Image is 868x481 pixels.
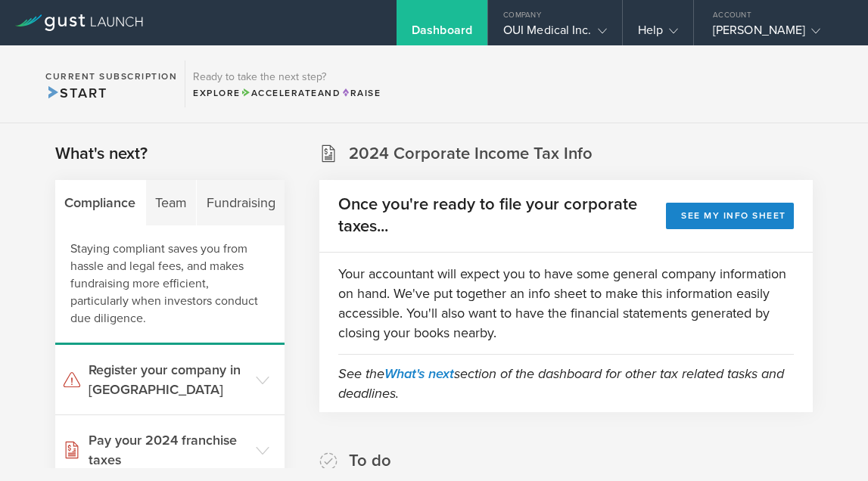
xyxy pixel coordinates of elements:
h2: 2024 Corporate Income Tax Info [349,143,593,165]
h3: Ready to take the next step? [193,72,381,82]
h3: Register your company in [GEOGRAPHIC_DATA] [89,360,248,399]
h3: Pay your 2024 franchise taxes [89,430,248,470]
div: Compliance [55,180,146,225]
a: What's next [384,365,454,382]
p: Your accountant will expect you to have some general company information on hand. We've put toget... [338,264,794,343]
div: Team [146,180,198,225]
div: [PERSON_NAME] [713,23,842,45]
h2: Once you're ready to file your corporate taxes... [338,194,666,237]
button: See my info sheet [666,203,794,229]
span: and [241,88,341,98]
span: Accelerate [241,88,318,98]
h2: What's next? [55,143,148,165]
div: Ready to take the next step?ExploreAccelerateandRaise [185,61,388,107]
h2: Current Subscription [45,72,177,81]
div: Help [638,23,678,45]
span: Start [45,85,107,101]
div: Explore [193,86,381,100]
div: Fundraising [197,180,285,225]
em: See the section of the dashboard for other tax related tasks and deadlines. [338,365,784,402]
span: Raise [341,88,381,98]
div: Staying compliant saves you from hassle and legal fees, and makes fundraising more efficient, par... [55,225,285,345]
h2: To do [349,450,391,472]
div: Dashboard [412,23,472,45]
div: OUI Medical Inc. [503,23,607,45]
